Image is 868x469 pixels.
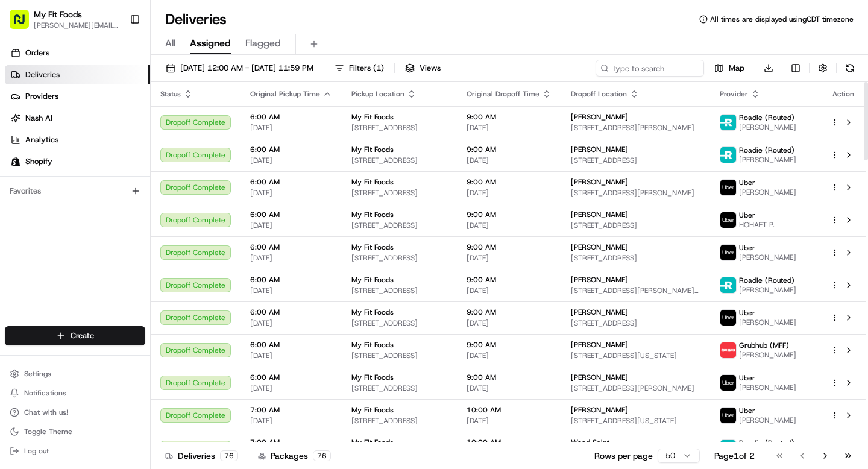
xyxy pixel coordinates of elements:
span: Map [729,63,744,74]
span: Orders [25,48,49,58]
span: [STREET_ADDRESS] [351,221,447,230]
img: Shopify logo [11,157,20,166]
button: Chat with us! [5,404,145,421]
a: Orders [5,43,150,63]
div: We're available if you need us! [41,127,153,137]
span: [PERSON_NAME] [739,155,796,165]
button: [PERSON_NAME][EMAIL_ADDRESS][DOMAIN_NAME] [34,20,120,30]
h1: Deliveries [165,10,227,29]
img: roadie-logo-v2.jpg [720,440,736,456]
span: [STREET_ADDRESS][PERSON_NAME] [571,188,700,198]
span: [PERSON_NAME] [739,187,796,197]
img: 5e692f75ce7d37001a5d71f1 [720,342,736,358]
span: [PERSON_NAME] [571,177,628,187]
a: Powered byPylon [85,204,146,213]
span: Dropoff Location [571,89,627,99]
span: 7:00 AM [250,405,332,415]
span: My Fit Foods [351,373,394,382]
img: Nash [12,12,36,36]
span: [DATE] [467,156,552,165]
span: [STREET_ADDRESS] [351,318,447,328]
span: 6:00 AM [250,275,332,285]
span: [DATE] [250,123,332,133]
button: Create [5,326,145,345]
button: My Fit Foods [34,8,82,20]
span: Original Dropoff Time [467,89,539,99]
span: [STREET_ADDRESS] [351,253,447,263]
span: My Fit Foods [351,405,394,415]
span: 9:00 AM [467,242,552,252]
span: Notifications [24,388,66,398]
span: [PERSON_NAME] [571,242,628,252]
span: 9:00 AM [467,373,552,382]
img: uber-new-logo.jpeg [720,212,736,228]
span: [PERSON_NAME] [571,405,628,415]
span: Uber [739,178,755,187]
span: [STREET_ADDRESS] [351,156,447,165]
span: [DATE] [467,188,552,198]
div: Packages [258,450,331,462]
span: My Fit Foods [351,210,394,219]
span: [STREET_ADDRESS][PERSON_NAME] [571,123,700,133]
span: [PERSON_NAME] [739,415,796,425]
span: [STREET_ADDRESS] [571,221,700,230]
a: 💻API Documentation [97,170,198,192]
span: [STREET_ADDRESS] [351,188,447,198]
span: HOHAET P. [739,220,775,230]
span: [DATE] [467,286,552,295]
span: My Fit Foods [351,275,394,285]
span: [DATE] [467,383,552,393]
span: [STREET_ADDRESS] [351,286,447,295]
span: 9:00 AM [467,145,552,154]
button: Toggle Theme [5,423,145,440]
span: 9:00 AM [467,340,552,350]
span: Roadie (Routed) [739,113,794,122]
span: 6:00 AM [250,307,332,317]
span: [DATE] [467,318,552,328]
span: [DATE] [250,253,332,263]
img: roadie-logo-v2.jpg [720,147,736,163]
span: Flagged [245,36,281,51]
div: Start new chat [41,115,198,127]
span: Toggle Theme [24,427,72,436]
button: Filters(1) [329,60,389,77]
span: [DATE] [250,318,332,328]
span: [DATE] [250,416,332,426]
span: [PERSON_NAME] [739,350,796,360]
img: uber-new-logo.jpeg [720,408,736,423]
span: My Fit Foods [351,145,394,154]
span: My Fit Foods [351,307,394,317]
span: Roadie (Routed) [739,145,794,155]
span: [PERSON_NAME] [571,210,628,219]
span: Uber [739,243,755,253]
span: 6:00 AM [250,242,332,252]
span: Providers [25,91,58,102]
span: 10:00 AM [467,405,552,415]
span: 9:00 AM [467,177,552,187]
span: My Fit Foods [351,438,394,447]
span: [STREET_ADDRESS][US_STATE] [571,416,700,426]
span: Uber [739,308,755,318]
span: 6:00 AM [250,373,332,382]
span: [STREET_ADDRESS] [351,351,447,360]
span: [STREET_ADDRESS][PERSON_NAME][PERSON_NAME] [571,286,700,295]
span: [PERSON_NAME] [571,145,628,154]
a: Analytics [5,130,150,150]
div: Page 1 of 2 [714,450,755,462]
button: My Fit Foods[PERSON_NAME][EMAIL_ADDRESS][DOMAIN_NAME] [5,5,125,34]
span: [PERSON_NAME] [571,112,628,122]
span: 7:00 AM [250,438,332,447]
span: Original Pickup Time [250,89,320,99]
div: Deliveries [165,450,238,462]
span: 6:00 AM [250,210,332,219]
span: Roadie (Routed) [739,438,794,448]
span: [DATE] [250,286,332,295]
span: 6:00 AM [250,177,332,187]
button: Notifications [5,385,145,401]
span: Provider [720,89,748,99]
span: [STREET_ADDRESS] [571,253,700,263]
span: Deliveries [25,69,60,80]
span: 9:00 AM [467,210,552,219]
span: All times are displayed using CDT timezone [710,14,854,24]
